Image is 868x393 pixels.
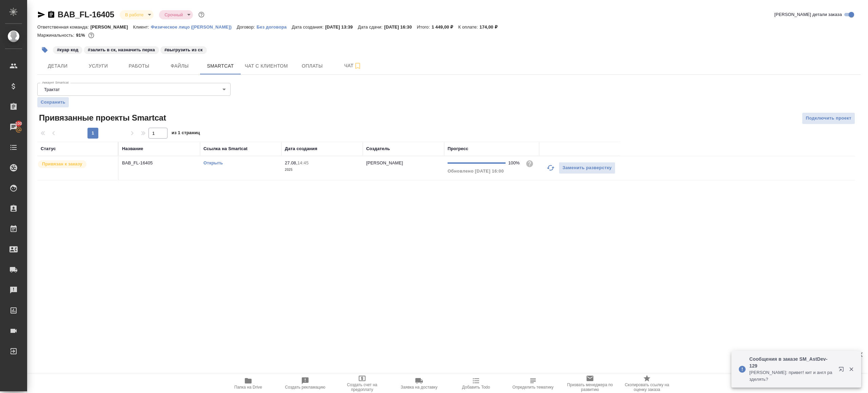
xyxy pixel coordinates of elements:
[802,112,855,124] button: Подключить проект
[559,162,615,174] button: Заменить разверстку
[366,160,403,165] p: [PERSON_NAME]
[11,120,26,127] span: 100
[257,24,292,30] p: Без договора
[561,374,618,393] button: Призвать менеджера по развитию
[197,10,206,19] button: Доп статусы указывают на важность/срочность заказа
[384,24,417,30] p: [DATE] 16:30
[42,87,62,92] button: Трактат
[566,382,614,392] span: Призвать менеджера по развитию
[749,369,834,383] p: [PERSON_NAME]: привет! кит и англ разделять?
[37,83,231,96] div: Трактат
[844,366,858,372] button: Закрыть
[512,385,553,390] span: Определить тематику
[122,160,197,166] p: BAB_FL-16405
[806,114,851,122] span: Подключить проект
[220,374,277,393] button: Папка на Drive
[41,62,74,70] span: Детали
[285,385,325,390] span: Создать рекламацию
[204,62,237,70] span: Smartcat
[76,33,86,38] p: 91%
[285,145,317,152] div: Дата создания
[151,24,237,30] p: Физическое лицо ([PERSON_NAME])
[164,47,203,53] p: #выгрузить из ск
[123,62,155,70] span: Работы
[41,99,65,106] span: Сохранить
[41,145,56,152] div: Статус
[277,374,334,393] button: Создать рекламацию
[297,160,309,165] p: 14:45
[87,31,96,40] button: 106.50 RUB;
[508,160,520,166] div: 100%
[505,374,561,393] button: Определить тематику
[58,10,114,19] a: BAB_FL-16405
[358,24,384,30] p: Дата сдачи:
[123,12,145,18] button: В работе
[203,145,248,152] div: Ссылка на Smartcat
[448,374,505,393] button: Добавить Todo
[292,24,325,30] p: Дата создания:
[151,24,237,30] a: Физическое лицо ([PERSON_NAME])
[479,24,502,30] p: 174,00 ₽
[749,356,834,369] p: Сообщения в заказе SM_AstDev-129
[237,24,257,30] p: Договор:
[448,145,468,152] div: Прогресс
[417,24,432,30] p: Итого:
[37,24,91,30] p: Ответственная команда:
[391,374,448,393] button: Заявка на доставку
[37,42,52,57] button: Добавить тэг
[257,24,292,30] a: Без договора
[296,62,329,70] span: Оплаты
[37,33,76,38] p: Маржинальность:
[334,374,391,393] button: Создать счет на предоплату
[285,166,359,173] p: 2025
[122,145,143,152] div: Название
[159,10,193,19] div: В работе
[245,62,288,70] span: Чат с клиентом
[88,47,155,53] p: #залить в ск, назначить перка
[337,61,369,70] span: Чат
[401,385,437,390] span: Заявка на доставку
[162,12,185,18] button: Срочный
[834,362,851,379] button: Открыть в новой вкладке
[366,145,390,152] div: Создатель
[623,382,671,392] span: Скопировать ссылку на оценку заказа
[203,160,223,165] a: Открыть
[37,11,45,19] button: Скопировать ссылку для ЯМессенджера
[542,160,559,176] button: Обновить прогресс
[618,374,675,393] button: Скопировать ссылку на оценку заказа
[37,112,166,123] span: Привязанные проекты Smartcat
[774,11,842,18] span: [PERSON_NAME] детали заказа
[57,47,78,53] p: #куар код
[47,11,55,19] button: Скопировать ссылку
[2,119,25,136] a: 100
[42,161,82,167] p: Привязан к заказу
[432,24,458,30] p: 1 449,00 ₽
[120,10,154,19] div: В работе
[285,160,297,165] p: 27.08,
[458,24,480,30] p: К оплате:
[354,62,362,70] svg: Подписаться
[172,129,200,139] span: из 1 страниц
[37,97,69,107] button: Сохранить
[82,62,115,70] span: Услуги
[234,385,262,390] span: Папка на Drive
[163,62,196,70] span: Файлы
[133,24,151,30] p: Клиент:
[338,382,387,392] span: Создать счет на предоплату
[448,168,504,174] span: Обновлено [DATE] 16:00
[325,24,358,30] p: [DATE] 13:39
[91,24,133,30] p: [PERSON_NAME]
[563,164,612,172] span: Заменить разверстку
[462,385,490,390] span: Добавить Todo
